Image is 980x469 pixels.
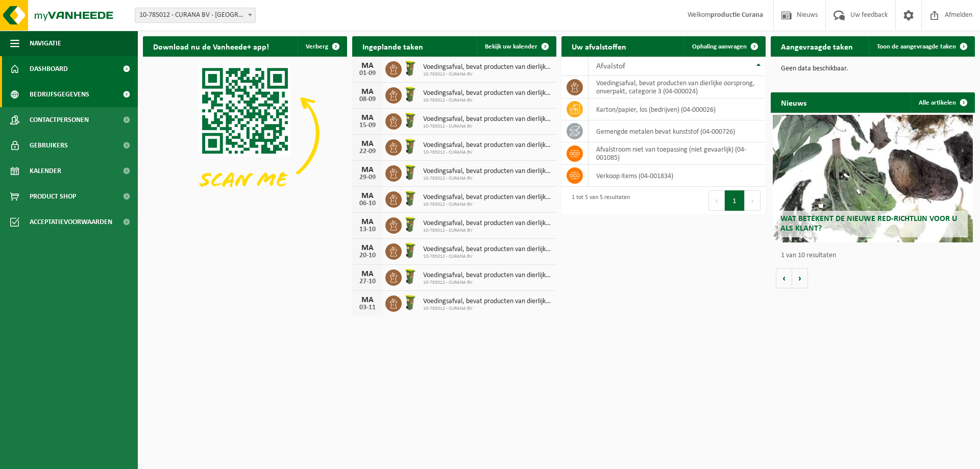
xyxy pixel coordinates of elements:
[357,174,378,181] div: 29-09
[792,268,808,288] button: Volgende
[30,158,61,184] span: Kalender
[143,36,279,56] h2: Download nu de Vanheede+ app!
[423,202,551,208] span: 10-785012 - CURANA BV
[708,190,725,211] button: Previous
[596,62,625,70] span: Afvalstof
[357,296,378,304] div: MA
[423,167,551,176] span: Voedingsafval, bevat producten van dierlijke oorsprong, onverpakt, categorie 3
[357,252,378,259] div: 20-10
[423,280,551,286] span: 10-785012 - CURANA BV
[357,278,378,285] div: 27-10
[423,228,551,234] span: 10-785012 - CURANA BV
[306,43,328,50] span: Verberg
[357,140,378,148] div: MA
[877,43,956,50] span: Toon de aangevraagde taken
[485,43,537,50] span: Bekijk uw kalender
[423,193,551,202] span: Voedingsafval, bevat producten van dierlijke oorsprong, onverpakt, categorie 3
[402,216,419,233] img: WB-0060-HPE-GN-50
[30,184,76,209] span: Product Shop
[710,11,763,19] strong: productie Curana
[357,244,378,252] div: MA
[423,124,551,130] span: 10-785012 - CURANA BV
[781,65,965,72] p: Geen data beschikbaar.
[135,8,255,22] span: 10-785012 - CURANA BV - ARDOOIE
[423,176,551,182] span: 10-785012 - CURANA BV
[357,62,378,70] div: MA
[423,141,551,150] span: Voedingsafval, bevat producten van dierlijke oorsprong, onverpakt, categorie 3
[402,164,419,181] img: WB-0060-HPE-GN-50
[684,36,765,57] a: Ophaling aanvragen
[30,82,89,107] span: Bedrijfsgegevens
[357,70,378,77] div: 01-09
[589,98,766,120] td: karton/papier, los (bedrijven) (04-000026)
[745,190,761,211] button: Next
[771,92,817,112] h2: Nieuws
[402,112,419,129] img: WB-0060-HPE-GN-50
[423,245,551,254] span: Voedingsafval, bevat producten van dierlijke oorsprong, onverpakt, categorie 3
[357,166,378,174] div: MA
[357,122,378,129] div: 15-09
[423,89,551,97] span: Voedingsafval, bevat producten van dierlijke oorsprong, onverpakt, categorie 3
[869,36,974,57] a: Toon de aangevraagde taken
[477,36,555,57] a: Bekijk uw kalender
[357,96,378,103] div: 08-09
[423,306,551,312] span: 10-785012 - CURANA BV
[423,115,551,124] span: Voedingsafval, bevat producten van dierlijke oorsprong, onverpakt, categorie 3
[567,189,630,212] div: 1 tot 5 van 5 resultaten
[771,36,863,56] h2: Aangevraagde taken
[357,192,378,200] div: MA
[30,107,89,133] span: Contactpersonen
[402,138,419,155] img: WB-0060-HPE-GN-50
[402,268,419,285] img: WB-0060-HPE-GN-50
[423,271,551,280] span: Voedingsafval, bevat producten van dierlijke oorsprong, onverpakt, categorie 3
[589,120,766,142] td: gemengde metalen bevat kunststof (04-000726)
[30,56,68,82] span: Dashboard
[30,31,61,56] span: Navigatie
[776,268,792,288] button: Vorige
[357,270,378,278] div: MA
[692,43,747,50] span: Ophaling aanvragen
[30,133,68,158] span: Gebruikers
[423,63,551,71] span: Voedingsafval, bevat producten van dierlijke oorsprong, onverpakt, categorie 3
[402,86,419,103] img: WB-0060-HPE-GN-50
[911,92,974,113] a: Alle artikelen
[352,36,433,56] h2: Ingeplande taken
[402,242,419,259] img: WB-0060-HPE-GN-50
[143,57,347,210] img: Download de VHEPlus App
[357,88,378,96] div: MA
[423,97,551,104] span: 10-785012 - CURANA BV
[589,142,766,165] td: afvalstroom niet van toepassing (niet gevaarlijk) (04-001085)
[30,209,112,235] span: Acceptatievoorwaarden
[357,200,378,207] div: 06-10
[423,150,551,156] span: 10-785012 - CURANA BV
[423,254,551,260] span: 10-785012 - CURANA BV
[781,252,970,259] p: 1 van 10 resultaten
[589,76,766,98] td: voedingsafval, bevat producten van dierlijke oorsprong, onverpakt, categorie 3 (04-000024)
[423,71,551,78] span: 10-785012 - CURANA BV
[780,215,957,233] span: Wat betekent de nieuwe RED-richtlijn voor u als klant?
[589,165,766,187] td: verkoop items (04-001834)
[773,115,973,242] a: Wat betekent de nieuwe RED-richtlijn voor u als klant?
[725,190,745,211] button: 1
[298,36,346,57] button: Verberg
[423,298,551,306] span: Voedingsafval, bevat producten van dierlijke oorsprong, onverpakt, categorie 3
[357,226,378,233] div: 13-10
[135,8,256,23] span: 10-785012 - CURANA BV - ARDOOIE
[402,294,419,311] img: WB-0060-HPE-GN-50
[423,219,551,228] span: Voedingsafval, bevat producten van dierlijke oorsprong, onverpakt, categorie 3
[357,114,378,122] div: MA
[357,218,378,226] div: MA
[357,304,378,311] div: 03-11
[561,36,636,56] h2: Uw afvalstoffen
[357,148,378,155] div: 22-09
[402,190,419,207] img: WB-0060-HPE-GN-50
[402,60,419,77] img: WB-0060-HPE-GN-50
